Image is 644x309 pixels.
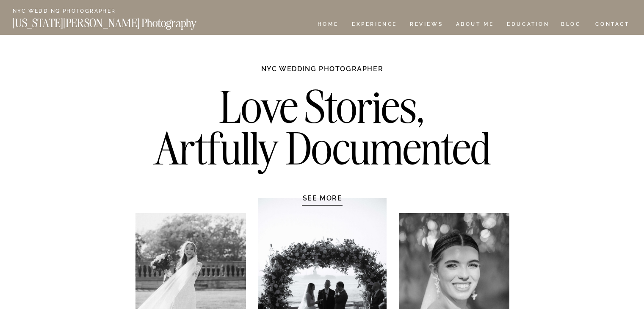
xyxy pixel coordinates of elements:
[456,22,494,29] a: ABOUT ME
[243,64,402,81] h1: NYC WEDDING PHOTOGRAPHER
[13,8,140,15] a: NYC Wedding Photographer
[145,86,500,175] h2: Love Stories, Artfully Documented
[282,194,363,202] a: SEE MORE
[12,17,225,25] a: [US_STATE][PERSON_NAME] Photography
[561,22,581,29] a: BLOG
[316,22,340,29] a: HOME
[410,22,442,29] a: REVIEWS
[352,22,396,29] a: Experience
[595,19,630,29] a: CONTACT
[506,22,550,29] a: EDUCATION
